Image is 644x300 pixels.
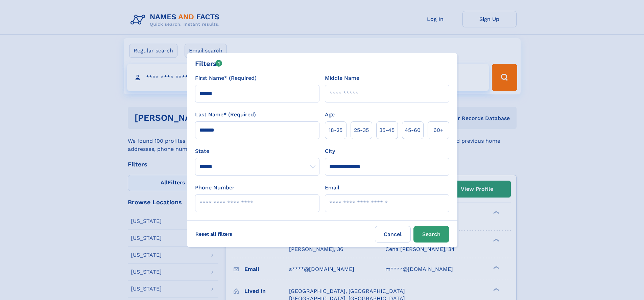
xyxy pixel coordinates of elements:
span: 25‑35 [354,126,369,134]
label: Email [325,184,339,192]
label: Last Name* (Required) [195,111,256,119]
label: Middle Name [325,74,359,82]
label: Reset all filters [191,226,237,242]
span: 18‑25 [329,126,342,134]
label: Cancel [375,226,411,243]
span: 35‑45 [379,126,395,134]
button: Search [413,226,449,243]
label: City [325,147,335,155]
label: Phone Number [195,184,235,192]
label: First Name* (Required) [195,74,257,82]
label: State [195,147,319,155]
span: 60+ [433,126,444,134]
div: Filters [195,59,222,69]
label: Age [325,111,335,119]
span: 45‑60 [405,126,421,134]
